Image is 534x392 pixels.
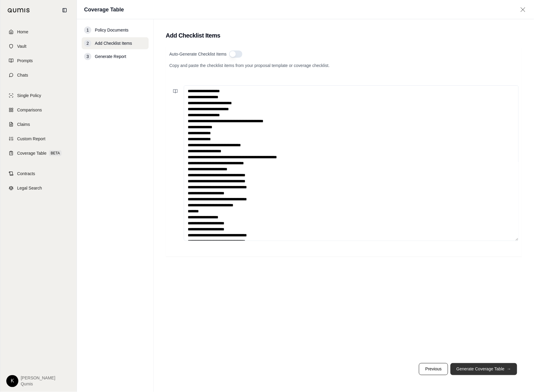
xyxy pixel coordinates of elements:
span: Claims [17,121,30,127]
a: Chats [4,68,73,82]
a: Home [4,25,73,38]
span: Chats [17,72,28,78]
a: Legal Search [4,181,73,195]
a: Single Policy [4,89,73,102]
span: Contracts [17,171,35,177]
a: Comparisons [4,103,73,117]
h2: Add Checklist Items [166,31,522,40]
span: → [507,366,511,372]
button: Generate Coverage Table→ [451,363,517,375]
h1: Coverage Table [84,5,124,14]
button: Previous [419,363,448,375]
span: Qumis [21,381,55,387]
span: Single Policy [17,93,41,99]
span: Legal Search [17,185,42,191]
p: Copy and paste the checklist items from your proposal template or coverage checklist. [169,62,518,68]
span: Auto-Generate Checklist Items [169,51,227,57]
span: Vault [17,43,26,49]
span: Comparisons [17,107,42,113]
span: Coverage Table [17,150,47,156]
div: 1 [84,26,91,34]
a: Vault [4,40,73,53]
div: 2 [84,40,91,47]
button: Collapse sidebar [60,5,69,15]
span: Prompts [17,58,33,64]
span: Add Checklist Items [95,40,132,46]
span: Custom Report [17,136,45,142]
span: Policy Documents [95,27,129,33]
span: BETA [49,150,62,156]
div: K [6,375,18,387]
span: Generate Report [95,53,126,59]
span: Home [17,29,28,35]
a: Contracts [4,167,73,180]
a: Custom Report [4,132,73,145]
img: Qumis Logo [8,8,30,13]
a: Claims [4,118,73,131]
a: Coverage TableBETA [4,147,73,160]
span: [PERSON_NAME] [21,375,55,381]
a: Prompts [4,54,73,67]
div: 3 [84,53,91,60]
